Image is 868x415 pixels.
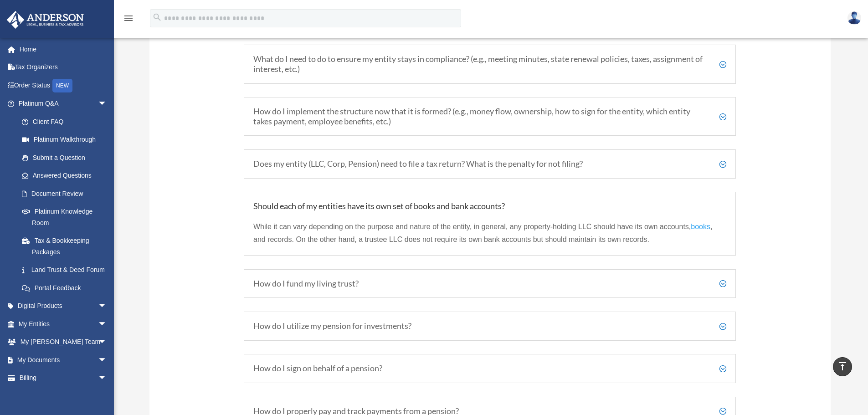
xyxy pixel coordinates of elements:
div: NEW [52,79,72,92]
span: arrow_drop_down [98,297,116,316]
i: search [152,12,162,22]
a: Client FAQ [13,113,116,131]
span: While it can vary depending on the purpose and nature of the entity, in general, any property-hol... [253,223,691,231]
h5: What do I need to do to ensure my entity stays in compliance? (e.g., meeting minutes, state renew... [253,54,726,74]
a: menu [123,16,134,24]
span: arrow_drop_down [98,315,116,333]
i: menu [123,13,134,24]
span: arrow_drop_down [98,95,116,113]
a: Portal Feedback [13,279,121,297]
a: Submit a Question [13,149,121,167]
a: vertical_align_top [833,357,852,376]
a: Platinum Knowledge Room [13,203,121,232]
span: arrow_drop_down [98,351,116,369]
a: Digital Productsarrow_drop_down [6,297,121,315]
a: My Entitiesarrow_drop_down [6,315,121,333]
img: User Pic [847,11,861,25]
h5: How do I fund my living trust? [253,279,726,289]
a: Billingarrow_drop_down [6,369,121,387]
a: Tax & Bookkeeping Packages [13,232,121,261]
a: My [PERSON_NAME] Teamarrow_drop_down [6,333,121,351]
a: Platinum Walkthrough [13,131,121,149]
h5: Does my entity (LLC, Corp, Pension) need to file a tax return? What is the penalty for not filing? [253,159,726,169]
h5: Should each of my entities have its own set of books and bank accounts? [253,201,726,211]
a: Platinum Q&Aarrow_drop_down [6,95,121,113]
a: Document Review [13,184,121,203]
a: Home [6,40,121,58]
i: vertical_align_top [837,361,848,372]
a: Order StatusNEW [6,76,121,95]
a: Answered Questions [13,167,121,185]
a: books [691,223,710,235]
span: books [691,223,710,231]
img: Anderson Advisors Platinum Portal [4,11,87,29]
a: Tax Organizers [6,58,121,77]
h5: How do I implement the structure now that it is formed? (e.g., money flow, ownership, how to sign... [253,107,726,126]
span: arrow_drop_down [98,369,116,388]
a: My Documentsarrow_drop_down [6,351,121,369]
span: arrow_drop_down [98,333,116,352]
a: Land Trust & Deed Forum [13,261,121,279]
h5: How do I sign on behalf of a pension? [253,364,726,374]
h5: How do I utilize my pension for investments? [253,321,726,331]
